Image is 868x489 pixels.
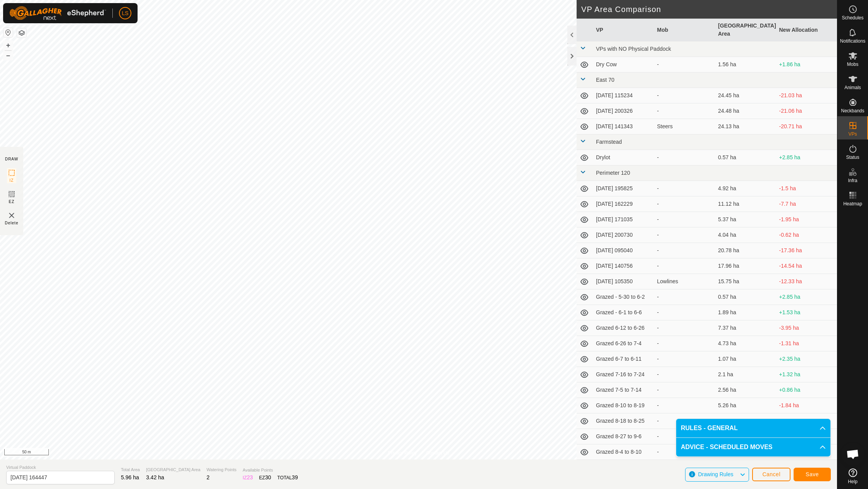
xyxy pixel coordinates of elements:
[593,258,654,274] td: [DATE] 140756
[3,28,13,37] button: Reset Map
[426,449,449,456] a: Contact Us
[715,367,776,382] td: 2.1 ha
[657,401,712,410] div: -
[593,367,654,382] td: Grazed 7-16 to 7-24
[837,465,868,487] a: Help
[840,39,865,43] span: Notifications
[657,370,712,379] div: -
[593,336,654,351] td: Grazed 6-26 to 7-4
[776,351,837,367] td: +2.35 ha
[17,28,26,38] button: Map Layers
[593,119,654,134] td: [DATE] 141343
[776,320,837,336] td: -3.95 ha
[3,51,13,60] button: –
[848,132,857,136] span: VPs
[715,460,776,475] td: 1.01 ha
[593,320,654,336] td: Grazed 6-12 to 6-26
[776,305,837,320] td: +1.53 ha
[715,196,776,212] td: 11.12 ha
[841,108,864,113] span: Neckbands
[715,413,776,429] td: 8.97 ha
[715,243,776,258] td: 20.78 ha
[715,57,776,72] td: 1.56 ha
[657,293,712,301] div: -
[776,336,837,351] td: -1.31 ha
[3,41,13,50] button: +
[776,258,837,274] td: -14.54 ha
[776,119,837,134] td: -20.71 ha
[715,119,776,134] td: 24.13 ha
[593,196,654,212] td: [DATE] 162229
[5,156,18,162] div: DRAW
[776,196,837,212] td: -7.7 ha
[593,274,654,289] td: [DATE] 105350
[277,474,298,482] div: TOTAL
[794,468,831,481] button: Save
[596,139,622,145] span: Farmstead
[715,19,776,41] th: [GEOGRAPHIC_DATA] Area
[776,88,837,103] td: -21.03 ha
[593,398,654,413] td: Grazed 8-10 to 8-19
[5,220,19,226] span: Delete
[844,85,861,90] span: Animals
[762,471,780,477] span: Cancel
[292,474,298,480] span: 39
[593,181,654,196] td: [DATE] 195825
[593,212,654,227] td: [DATE] 171035
[596,170,630,176] span: Perimeter 120
[596,77,614,83] span: East 70
[146,467,200,473] span: [GEOGRAPHIC_DATA] Area
[776,274,837,289] td: -12.33 ha
[265,474,271,480] span: 30
[776,212,837,227] td: -1.95 ha
[715,274,776,289] td: 15.75 ha
[657,308,712,317] div: -
[776,57,837,72] td: +1.86 ha
[776,227,837,243] td: -0.62 ha
[657,324,712,332] div: -
[657,432,712,441] div: -
[122,9,128,17] span: LS
[9,6,106,20] img: Gallagher Logo
[715,227,776,243] td: 4.04 ha
[243,474,253,482] div: IZ
[581,5,837,14] h2: VP Area Comparison
[657,231,712,239] div: -
[657,200,712,208] div: -
[207,467,236,473] span: Watering Points
[715,181,776,196] td: 4.92 ha
[752,468,790,481] button: Cancel
[715,320,776,336] td: 7.37 ha
[848,479,858,484] span: Help
[6,464,115,471] span: Virtual Paddock
[715,150,776,165] td: 0.57 ha
[657,246,712,255] div: -
[715,88,776,103] td: 24.45 ha
[593,444,654,460] td: Grazed 8-4 to 8-10
[657,417,712,425] div: -
[593,413,654,429] td: Grazed 8-18 to 8-25
[657,448,712,456] div: -
[776,181,837,196] td: -1.5 ha
[776,413,837,429] td: -5.55 ha
[657,262,712,270] div: -
[657,215,712,224] div: -
[593,57,654,72] td: Dry Cow
[657,339,712,348] div: -
[843,201,862,206] span: Heatmap
[776,382,837,398] td: +0.86 ha
[715,336,776,351] td: 4.73 ha
[715,382,776,398] td: 2.56 ha
[776,460,837,475] td: +2.41 ha
[593,289,654,305] td: Grazed - 5-30 to 6-2
[657,184,712,193] div: -
[841,443,865,466] div: Open chat
[10,177,14,183] span: IZ
[654,19,715,41] th: Mob
[657,60,712,69] div: -
[593,150,654,165] td: Drylot
[593,429,654,444] td: Grazed 8-27 to 9-6
[715,305,776,320] td: 1.89 ha
[776,243,837,258] td: -17.36 ha
[846,155,859,160] span: Status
